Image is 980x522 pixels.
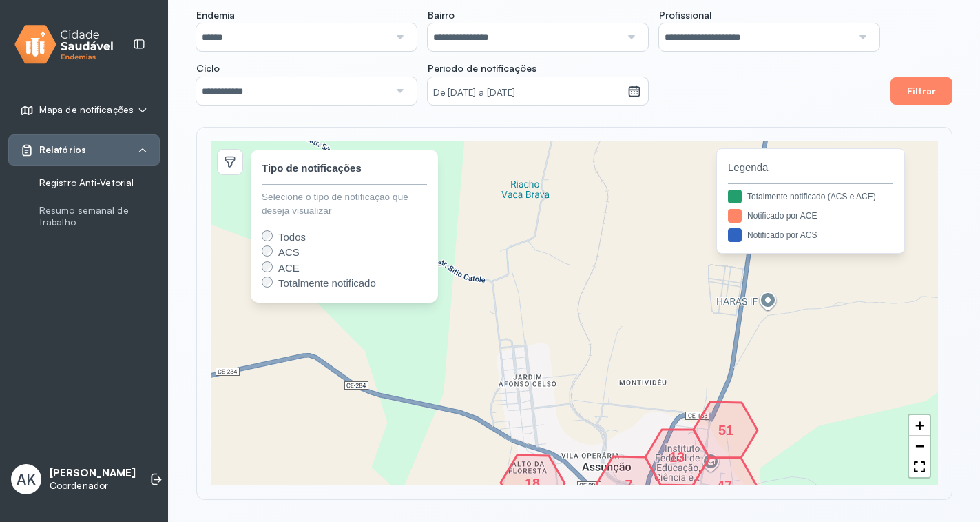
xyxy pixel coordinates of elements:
[915,416,924,434] span: +
[39,174,160,192] a: Registro Anti-Vetorial
[196,9,235,21] span: Endemia
[39,144,86,156] span: Relatórios
[722,426,730,434] div: 51
[433,86,622,100] small: De [DATE] a [DATE]
[39,104,134,116] span: Mapa de notificações
[659,9,711,21] span: Profissional
[915,437,924,454] span: −
[39,205,160,228] a: Resumo semanal de trabalho
[720,481,729,490] div: 47
[747,229,817,241] div: Notificado por ACS
[909,456,930,477] a: Full Screen
[278,262,300,274] span: ACE
[278,277,376,289] span: Totalmente notificado
[262,161,362,177] div: Tipo de notificações
[50,480,136,492] p: Coordenador
[14,22,114,67] img: logo.svg
[909,415,930,436] a: Zoom in
[17,470,36,488] span: AK
[673,453,681,461] div: 13
[528,479,536,488] div: 18
[909,436,930,456] a: Zoom out
[278,246,300,258] span: ACS
[262,190,427,219] div: Selecione o tipo de notificação que deseja visualizar
[625,481,633,489] div: 7
[890,77,952,105] button: Filtrar
[428,9,455,21] span: Bairro
[50,467,136,480] p: [PERSON_NAME]
[747,210,817,222] div: Notificado por ACE
[278,231,306,243] span: Todos
[428,62,536,74] span: Período de notificações
[728,160,893,176] span: Legenda
[747,190,876,203] div: Totalmente notificado (ACS e ACE)
[196,62,220,74] span: Ciclo
[39,202,160,231] a: Resumo semanal de trabalho
[39,177,160,189] a: Registro Anti-Vetorial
